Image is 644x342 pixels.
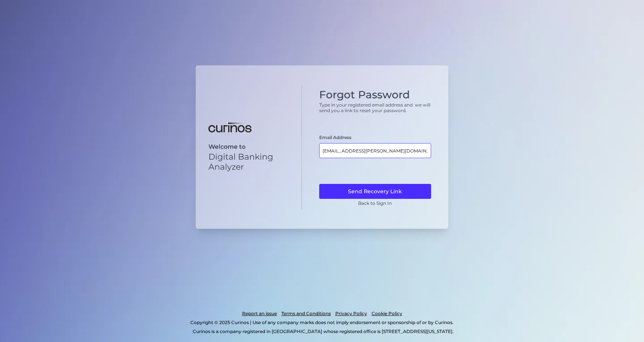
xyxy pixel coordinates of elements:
[37,318,607,327] p: Copyright © 2025 Curinos | Use of any company marks does not imply endorsement or sponsorship of ...
[335,309,367,318] a: Privacy Policy
[319,89,431,101] h1: Forgot Password
[319,184,431,199] button: Send Recovery Link
[358,200,392,206] a: Back to Sign In
[319,143,431,158] input: Email
[242,309,277,318] a: Report an issue
[208,152,289,172] p: Digital Banking Analyzer
[39,327,607,336] p: Curinos is a company registered in [GEOGRAPHIC_DATA] whose registered office is [STREET_ADDRESS][...
[319,135,351,140] label: Email Address
[319,102,431,113] p: Type in your registered email address and we will send you a link to reset your password.
[208,123,251,132] img: Digital Banking Analyzer
[208,143,289,150] p: Welcome to
[281,309,331,318] a: Terms and Conditions
[372,309,402,318] a: Cookie Policy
